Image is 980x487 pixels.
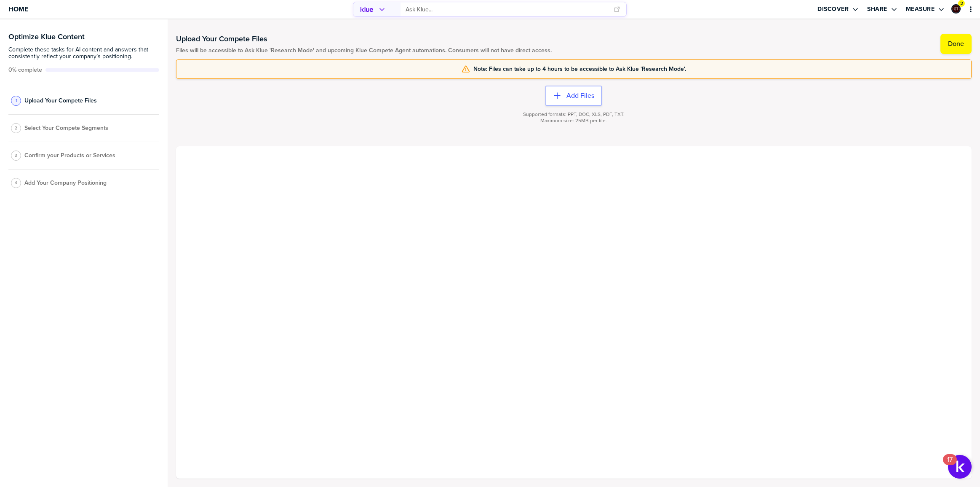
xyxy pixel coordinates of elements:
[940,34,972,54] button: Done
[947,460,953,471] div: 17
[540,118,607,124] span: Maximum size: 25MB per file.
[473,66,686,73] span: Note: Files can take up to 4 hours to be accessible to Ask Klue 'Research Mode'.
[15,152,17,159] span: 3
[176,34,552,44] h1: Upload Your Compete Files
[8,46,159,60] span: Complete these tasks for AI content and answers that consistently reflect your company’s position...
[16,97,17,104] span: 1
[951,3,961,14] a: Edit Profile
[867,5,887,13] label: Share
[15,125,17,131] span: 2
[15,180,17,186] span: 4
[406,3,609,16] input: Ask Klue...
[8,5,28,13] span: Home
[24,97,97,104] span: Upload Your Compete Files
[952,5,960,13] img: ee1355cada6433fc92aa15fbfe4afd43-sml.png
[948,40,964,48] label: Done
[24,152,115,159] span: Confirm your Products or Services
[960,0,963,7] span: 2
[8,67,42,73] span: Active
[24,180,107,186] span: Add Your Company Positioning
[523,111,625,118] span: Supported formats: PPT, DOC, XLS, PDF, TXT.
[176,47,552,54] span: Files will be accessible to Ask Klue 'Research Mode' and upcoming Klue Compete Agent automations....
[817,5,849,13] label: Discover
[951,4,961,13] div: Graham Tutti
[566,91,594,100] label: Add Files
[8,33,159,40] h3: Optimize Klue Content
[24,125,108,132] span: Select Your Compete Segments
[948,455,972,479] button: Open Resource Center, 17 new notifications
[545,86,602,106] button: Add Files
[906,5,935,13] label: Measure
